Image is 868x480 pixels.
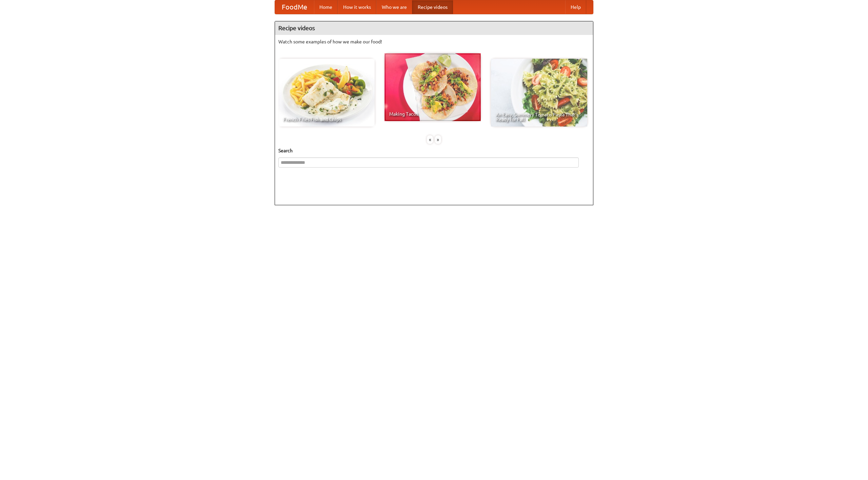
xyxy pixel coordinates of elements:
[496,112,583,122] span: An Easy, Summery Tomato Pasta That's Ready for Fall
[283,117,370,122] span: French Fries Fish and Chips
[389,112,476,116] span: Making Tacos
[278,147,590,154] h5: Search
[427,135,433,144] div: «
[565,0,586,14] a: Help
[435,135,441,144] div: »
[314,0,338,14] a: Home
[491,59,587,127] a: An Easy, Summery Tomato Pasta That's Ready for Fall
[275,0,314,14] a: FoodMe
[384,53,481,121] a: Making Tacos
[278,59,375,127] a: French Fries Fish and Chips
[412,0,453,14] a: Recipe videos
[376,0,412,14] a: Who we are
[338,0,376,14] a: How it works
[275,21,593,35] h4: Recipe videos
[278,38,590,45] p: Watch some examples of how we make our food!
